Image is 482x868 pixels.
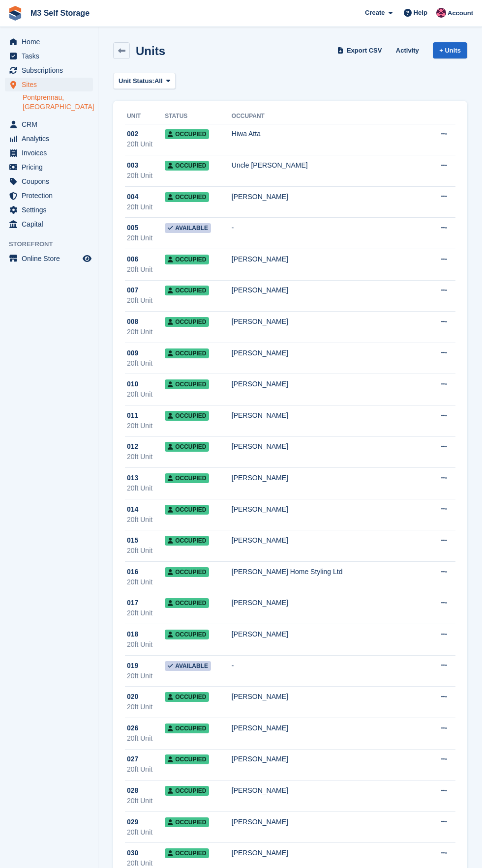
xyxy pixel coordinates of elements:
a: menu [5,35,93,49]
span: 009 [127,348,138,358]
a: M3 Self Storage [27,5,93,21]
span: Settings [22,203,81,217]
a: menu [5,252,93,265]
span: Subscriptions [22,63,81,77]
div: 20ft Unit [127,702,165,712]
span: Occupied [165,723,209,733]
span: Pricing [22,160,81,174]
div: 20ft Unit [127,264,165,275]
a: menu [5,117,93,131]
span: Storefront [9,239,98,249]
div: 20ft Unit [127,577,165,587]
div: 20ft Unit [127,608,165,618]
span: Occupied [165,161,209,171]
span: Unit Status: [119,76,154,86]
span: CRM [22,117,81,131]
span: 010 [127,379,138,389]
span: Available [165,661,211,671]
span: Sites [22,78,81,91]
div: 20ft Unit [127,421,165,431]
span: 005 [127,223,138,233]
img: stora-icon-8386f47178a22dfd0bd8f6a31ec36ba5ce8667c1dd55bd0f319d3a0aa187defe.svg [8,6,23,21]
span: Invoices [22,146,81,160]
span: Occupied [165,286,209,295]
div: 20ft Unit [127,827,165,838]
span: Occupied [165,817,209,827]
span: 007 [127,285,138,295]
span: Occupied [165,442,209,452]
div: 20ft Unit [127,515,165,525]
div: 20ft Unit [127,452,165,462]
div: [PERSON_NAME] [232,629,426,639]
div: [PERSON_NAME] [232,379,426,389]
a: Pontprennau, [GEOGRAPHIC_DATA] [23,93,93,112]
span: Occupied [165,379,209,389]
div: 20ft Unit [127,139,165,149]
a: menu [5,146,93,160]
div: 20ft Unit [127,171,165,181]
span: Account [448,8,473,18]
a: Activity [392,42,423,58]
span: 013 [127,473,138,483]
a: + Units [433,42,467,58]
div: [PERSON_NAME] [232,285,426,295]
a: menu [5,174,93,188]
span: Protection [22,189,81,203]
span: 006 [127,254,138,264]
span: Occupied [165,536,209,546]
span: Occupied [165,692,209,702]
span: Occupied [165,255,209,264]
span: 027 [127,754,138,764]
div: 20ft Unit [127,295,165,306]
span: 002 [127,129,138,139]
td: - [232,218,426,249]
a: menu [5,189,93,203]
span: 004 [127,192,138,202]
div: 20ft Unit [127,733,165,744]
span: 017 [127,598,138,608]
div: 20ft Unit [127,358,165,369]
div: [PERSON_NAME] [232,473,426,483]
span: 029 [127,817,138,827]
span: All [154,76,163,86]
div: [PERSON_NAME] [232,723,426,733]
span: 003 [127,160,138,171]
div: [PERSON_NAME] [232,441,426,452]
span: 016 [127,567,138,577]
div: Uncle [PERSON_NAME] [232,160,426,171]
span: 030 [127,848,138,858]
span: Analytics [22,132,81,145]
span: 014 [127,504,138,515]
div: [PERSON_NAME] [232,348,426,358]
div: 20ft Unit [127,764,165,775]
span: Occupied [165,505,209,515]
span: Occupied [165,754,209,764]
span: Occupied [165,192,209,202]
div: [PERSON_NAME] Home Styling Ltd [232,567,426,577]
span: Occupied [165,786,209,796]
span: 011 [127,410,138,421]
div: 20ft Unit [127,671,165,681]
th: Status [165,109,232,124]
div: [PERSON_NAME] [232,692,426,702]
span: 008 [127,317,138,327]
div: [PERSON_NAME] [232,317,426,327]
div: [PERSON_NAME] [232,254,426,264]
a: menu [5,217,93,231]
div: [PERSON_NAME] [232,848,426,858]
span: Occupied [165,598,209,608]
a: Preview store [81,253,93,264]
span: Capital [22,217,81,231]
span: Occupied [165,348,209,358]
span: Tasks [22,49,81,63]
span: 015 [127,535,138,546]
a: menu [5,203,93,217]
th: Occupant [232,109,426,124]
div: [PERSON_NAME] [232,192,426,202]
span: 018 [127,629,138,639]
span: 019 [127,661,138,671]
div: 20ft Unit [127,327,165,337]
div: 20ft Unit [127,796,165,806]
div: 20ft Unit [127,546,165,556]
img: Nick Jones [436,8,446,18]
